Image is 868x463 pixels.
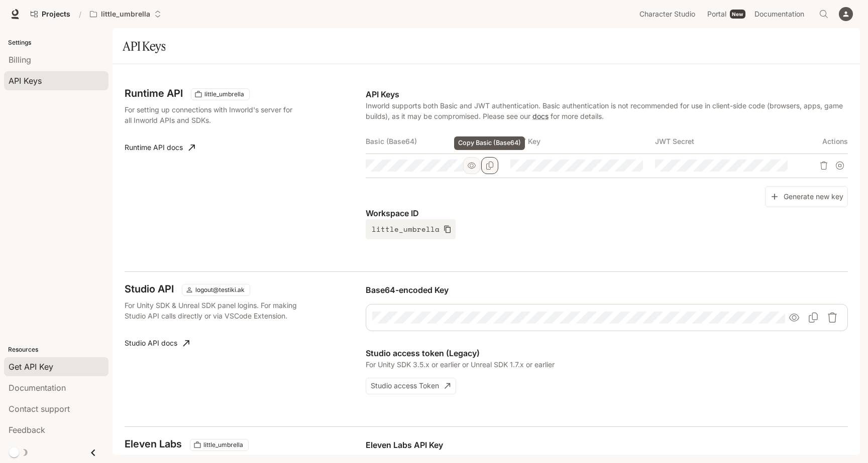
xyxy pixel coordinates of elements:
[101,10,150,19] p: little_umbrella
[191,285,249,294] span: logout@testiki.ak
[366,219,456,239] button: little_umbrella
[85,4,166,24] button: Open workspace menu
[366,129,510,153] th: Basic (Base64)
[635,4,702,24] a: Character Studio
[532,112,549,120] a: docs
[366,88,848,100] p: API Keys
[481,157,498,174] button: Copy Basic (Base64)
[800,129,848,153] th: Actions
[366,347,848,359] p: Studio access token (Legacy)
[754,8,804,21] span: Documentation
[182,284,250,296] div: This key applies to current user accounts
[200,90,248,99] span: little_umbrella
[125,88,183,98] h3: Runtime API
[125,300,299,321] p: For Unity SDK & Unreal SDK panel logins. For making Studio API calls directly or via VSCode Exten...
[703,4,749,24] a: PortalNew
[125,104,299,125] p: For setting up connections with Inworld's server for all Inworld APIs and SDKs.
[730,10,745,19] div: New
[125,439,182,449] h3: Eleven Labs
[366,378,456,394] button: Studio access Token
[655,129,800,153] th: JWT Secret
[832,158,848,174] button: Suspend API key
[804,308,822,327] button: Copy Base64-encoded Key
[750,4,812,24] a: Documentation
[765,186,848,208] button: Generate new key
[26,4,75,24] a: Go to projects
[366,359,848,370] p: For Unity SDK 3.5.x or earlier or Unreal SDK 1.7.x or earlier
[366,100,848,121] p: Inworld supports both Basic and JWT authentication. Basic authentication is not recommended for u...
[42,10,70,19] span: Projects
[121,333,193,353] a: Studio API docs
[707,8,726,21] span: Portal
[199,440,247,449] span: little_umbrella
[191,88,250,100] div: These keys will apply to your current workspace only
[190,439,249,451] div: This key will apply to your current workspace only
[75,9,85,20] div: /
[639,8,695,21] span: Character Studio
[366,284,848,296] p: Base64-encoded Key
[123,36,165,56] h1: API Keys
[121,137,199,158] a: Runtime API docs
[454,136,525,150] div: Copy Basic (Base64)
[366,207,848,219] p: Workspace ID
[125,284,174,294] h3: Studio API
[814,4,834,24] button: Open Command Menu
[510,129,655,153] th: JWT Key
[816,158,832,174] button: Delete API key
[366,439,848,451] p: Eleven Labs API Key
